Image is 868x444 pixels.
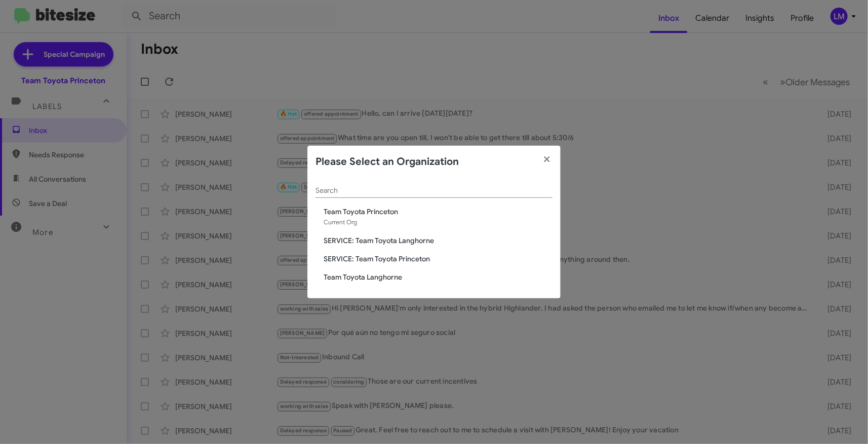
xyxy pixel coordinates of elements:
span: SERVICE: Team Toyota Princeton [324,254,553,264]
h2: Please Select an Organization [315,154,459,170]
span: Current Org [324,218,357,226]
span: Team Toyota Langhorne [324,272,553,282]
span: Team Toyota Princeton [324,207,553,217]
span: SERVICE: Team Toyota Langhorne [324,235,553,246]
